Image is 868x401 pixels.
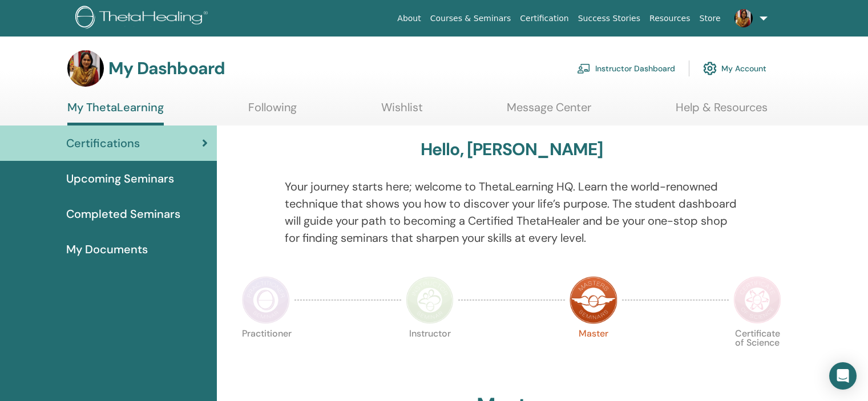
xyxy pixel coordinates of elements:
a: Wishlist [381,100,423,123]
span: Completed Seminars [66,205,180,222]
img: default.jpg [734,9,753,27]
a: Store [695,8,725,29]
span: Upcoming Seminars [66,170,174,187]
h3: My Dashboard [108,58,225,79]
a: Courses & Seminars [426,8,516,29]
span: Certifications [66,135,140,152]
h3: Hello, [PERSON_NAME] [421,139,603,160]
img: Master [570,276,617,324]
img: Certificate of Science [733,276,781,324]
a: Message Center [507,100,591,123]
p: Practitioner [242,329,290,377]
p: Certificate of Science [733,329,781,377]
a: Resources [645,8,695,29]
p: Your journey starts here; welcome to ThetaLearning HQ. Learn the world-renowned technique that sh... [285,178,739,246]
a: Success Stories [574,8,645,29]
p: Master [570,329,617,377]
span: My Documents [66,241,148,258]
img: logo.png [75,6,212,31]
p: Instructor [406,329,454,377]
a: About [393,8,425,29]
img: Practitioner [242,276,290,324]
a: Certification [515,8,573,29]
a: My ThetaLearning [67,100,164,125]
img: Instructor [406,276,454,324]
a: Instructor Dashboard [577,56,675,81]
a: Following [248,100,297,123]
div: Open Intercom Messenger [829,362,857,390]
a: Help & Resources [676,100,768,123]
img: cog.svg [703,59,717,78]
a: My Account [703,56,766,81]
img: chalkboard-teacher.svg [577,63,591,74]
img: default.jpg [67,50,104,87]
